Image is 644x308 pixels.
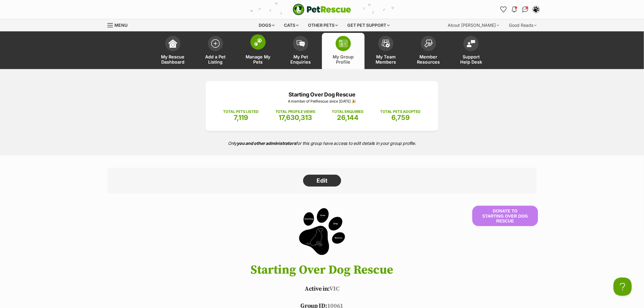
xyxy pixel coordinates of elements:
a: Manage My Pets [237,33,279,69]
img: Lynda Smith profile pic [533,6,539,12]
img: manage-my-pets-icon-02211641906a0b7f246fdf0571729dbe1e7629f14944591b6c1af311fb30b64b.svg [254,38,262,46]
button: My account [531,5,541,14]
p: TOTAL PROFILE VIEWS [275,109,315,114]
span: My Rescue Dashboard [159,54,187,65]
a: Support Help Desk [450,33,492,69]
div: Dogs [255,19,279,31]
span: My Team Members [372,54,400,65]
a: My Pet Enquiries [279,33,322,69]
ul: Account quick links [499,5,541,14]
div: Good Reads [505,19,541,31]
a: My Team Members [365,33,407,69]
span: 6,759 [391,114,410,121]
img: pet-enquiries-icon-7e3ad2cf08bfb03b45e93fb7055b45f3efa6380592205ae92323e6603595dc1f.svg [296,40,305,47]
span: 17,630,313 [278,114,312,121]
img: notifications-46538b983faf8c2785f20acdc204bb7945ddae34d4c08c2a6579f10ce5e182be.svg [512,6,517,12]
img: Starting Over Dog Rescue [287,206,357,257]
img: dashboard-icon-eb2f2d2d3e046f16d808141f083e7271f6b2e854fb5c12c21221c1fb7104beca.svg [169,39,177,48]
span: My Group Profile [330,54,357,65]
button: Donate to Starting Over Dog Rescue [472,206,538,226]
h1: Starting Over Dog Rescue [98,263,546,277]
p: TOTAL PETS LISTED [223,109,259,114]
a: PetRescue [293,4,351,15]
a: Add a Pet Listing [194,33,237,69]
span: Manage My Pets [244,54,272,65]
p: TOTAL ENQUIRIES [332,109,363,114]
a: Edit [303,175,341,187]
p: VIC [98,285,546,294]
button: Notifications [509,5,519,14]
span: My Pet Enquiries [287,54,314,65]
a: My Rescue Dashboard [152,33,194,69]
a: Menu [107,19,132,30]
p: Starting Over Dog Rescue [215,90,429,99]
p: A member of PetRescue since [DATE] 🎉 [215,99,429,104]
iframe: Help Scout Beacon - Open [614,278,632,296]
span: 7,119 [234,114,248,121]
span: Menu [114,23,128,28]
span: Active in: [305,285,329,293]
span: Add a Pet Listing [202,54,229,65]
a: My Group Profile [322,33,365,69]
a: Member Resources [407,33,450,69]
p: TOTAL PETS ADOPTED [380,109,421,114]
img: logo-e224e6f780fb5917bec1dbf3a21bbac754714ae5b6737aabdf751b685950b380.svg [293,4,351,15]
img: add-pet-listing-icon-0afa8454b4691262ce3f59096e99ab1cd57d4a30225e0717b998d2c9b9846f56.svg [211,39,220,48]
div: About [PERSON_NAME] [443,19,504,31]
div: Other pets [304,19,342,31]
img: member-resources-icon-8e73f808a243e03378d46382f2149f9095a855e16c252ad45f914b54edf8863c.svg [424,39,433,47]
img: group-profile-icon-3fa3cf56718a62981997c0bc7e787c4b2cf8bcc04b72c1350f741eb67cf2f40e.svg [339,40,348,47]
span: Support Help Desk [457,54,485,65]
img: team-members-icon-5396bd8760b3fe7c0b43da4ab00e1e3bb1a5d9ba89233759b79545d2d3fc5d0d.svg [382,40,390,47]
span: Member Resources [415,54,442,65]
a: Conversations [520,5,530,14]
img: chat-41dd97257d64d25036548639549fe6c8038ab92f7586957e7f3b1b290dea8141.svg [522,6,529,12]
a: Favourites [499,5,508,14]
img: help-desk-icon-fdf02630f3aa405de69fd3d07c3f3aa587a6932b1a1747fa1d2bba05be0121f9.svg [467,40,475,47]
div: Cats [280,19,303,31]
span: 26,144 [337,114,359,121]
strong: you and other administrators [237,141,296,146]
div: Get pet support [343,19,394,31]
